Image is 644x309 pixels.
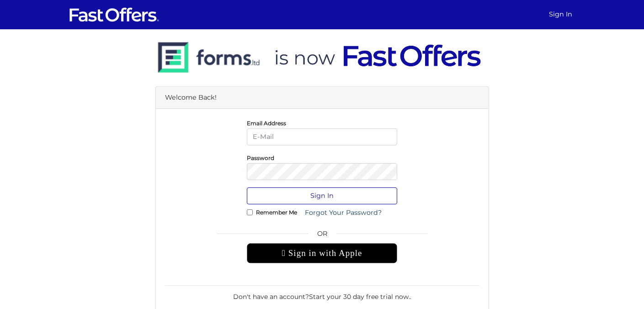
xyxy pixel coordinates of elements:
button: Sign In [247,187,397,204]
label: Email Address [247,122,286,124]
a: Start your 30 day free trial now. [309,293,410,301]
span: OR [247,229,397,243]
a: Sign In [545,5,576,23]
a: Forgot Your Password? [299,204,388,221]
input: E-Mail [247,128,397,145]
div: Don't have an account? . [165,285,479,302]
label: Password [247,157,274,159]
label: Remember Me [256,211,297,213]
div: Welcome Back! [156,87,489,109]
div: Sign in with Apple [247,243,397,263]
